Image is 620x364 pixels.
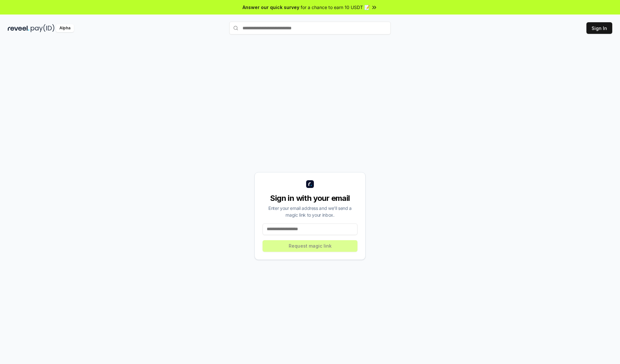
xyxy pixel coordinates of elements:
button: Sign In [586,22,612,34]
div: Sign in with your email [263,193,357,203]
img: logo_small [306,180,314,188]
img: pay_id [31,24,55,32]
div: Alpha [56,24,74,32]
div: Enter your email address and we’ll send a magic link to your inbox. [263,205,357,218]
span: Answer our quick survey [243,4,299,11]
span: for a chance to earn 10 USDT 📝 [301,4,370,11]
img: reveel_dark [8,24,29,32]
